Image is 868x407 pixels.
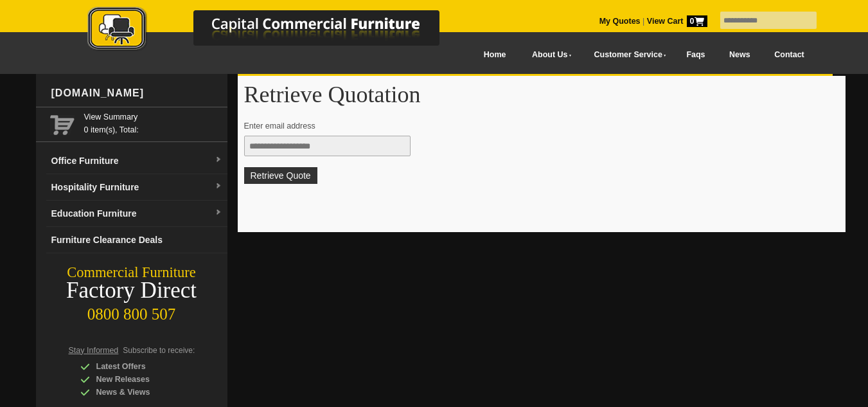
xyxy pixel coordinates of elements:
[518,41,580,69] a: About Us
[717,41,762,69] a: News
[52,6,502,57] a: Capital Commercial Furniture Logo
[762,41,816,69] a: Contact
[80,373,202,386] div: New Releases
[46,74,227,113] div: [DOMAIN_NAME]
[46,148,227,174] a: Office Furnituredropdown
[675,41,718,69] a: Faqs
[644,17,707,26] a: View Cart0
[244,82,839,107] h1: Retrieve Quotation
[46,201,227,227] a: Education Furnituredropdown
[80,386,202,399] div: News & Views
[84,111,222,123] a: View Summary
[46,174,227,201] a: Hospitality Furnituredropdown
[36,282,227,300] div: Factory Direct
[52,6,502,53] img: Capital Commercial Furniture Logo
[215,183,222,190] img: dropdown
[46,227,227,253] a: Furniture Clearance Deals
[80,360,202,373] div: Latest Offers
[36,299,227,323] div: 0800 800 507
[123,346,195,355] span: Subscribe to receive:
[36,264,227,282] div: Commercial Furniture
[215,156,222,164] img: dropdown
[647,17,707,26] strong: View Cart
[244,167,317,184] button: Retrieve Quote
[599,17,641,26] a: My Quotes
[580,41,674,69] a: Customer Service
[69,346,119,355] span: Stay Informed
[215,209,222,217] img: dropdown
[687,15,707,27] span: 0
[84,111,222,134] span: 0 item(s), Total:
[244,120,827,132] p: Enter email address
